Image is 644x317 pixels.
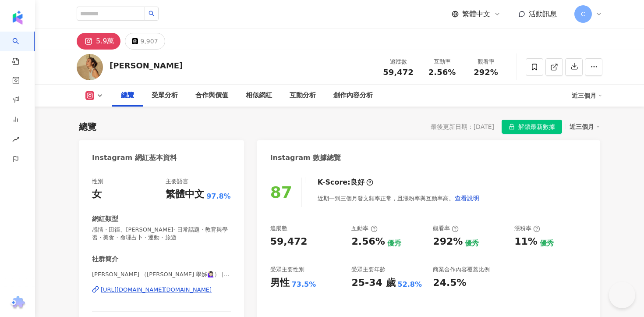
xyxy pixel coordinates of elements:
span: 活動訊息 [529,10,557,18]
div: [PERSON_NAME] [110,60,183,71]
span: 59,472 [383,68,413,77]
iframe: Help Scout Beacon - Open [609,282,635,308]
button: 9,907 [125,33,165,50]
button: 5.9萬 [77,33,120,50]
div: 25-34 歲 [351,276,395,290]
span: 查看說明 [455,195,479,202]
div: 總覽 [79,121,96,133]
div: 總覽 [121,90,134,101]
a: [URL][DOMAIN_NAME][DOMAIN_NAME] [92,286,231,294]
div: 性別 [92,178,103,185]
div: 觀看率 [433,224,459,232]
div: 漲粉率 [514,224,540,232]
div: 追蹤數 [270,224,287,232]
div: 互動分析 [290,90,316,101]
div: 優秀 [540,239,554,248]
div: 繁體中文 [166,188,204,201]
span: 繁體中文 [462,9,490,19]
div: 追蹤數 [382,57,415,66]
div: 合作與價值 [195,90,228,101]
img: KOL Avatar [77,54,103,80]
div: 男性 [270,276,290,290]
span: rise [12,131,19,150]
img: chrome extension [9,296,26,310]
div: 292% [433,235,463,249]
div: 創作內容分析 [333,90,373,101]
div: 受眾分析 [152,90,178,101]
div: 社群簡介 [92,255,118,264]
a: search [12,32,30,66]
span: 97.8% [206,192,231,201]
div: 52.8% [398,280,422,289]
div: [URL][DOMAIN_NAME][DOMAIN_NAME] [101,286,212,294]
div: 相似網紅 [246,90,272,101]
div: Instagram 網紅基本資料 [92,153,177,163]
div: 優秀 [465,239,479,248]
div: 最後更新日期：[DATE] [431,123,494,130]
div: 受眾主要年齡 [351,266,386,274]
div: 受眾主要性別 [270,266,304,274]
span: 2.56% [428,68,456,77]
div: 87 [270,183,292,201]
div: 9,907 [140,35,158,47]
div: 良好 [350,178,364,187]
div: 2.56% [351,235,385,249]
img: logo icon [11,11,25,25]
div: 主要語言 [166,178,188,185]
span: [PERSON_NAME] （[PERSON_NAME] 學姊🙋🏻‍♀️） | [PERSON_NAME].h.nov [92,271,231,278]
span: C [581,9,585,19]
span: 292% [474,68,498,77]
span: 感情 · 田徑、[PERSON_NAME]· 日常話題 · 教育與學習 · 美食 · 命理占卜 · 運動 · 旅遊 [92,226,231,242]
button: 解鎖最新數據 [502,120,562,134]
span: 解鎖最新數據 [518,120,555,134]
div: 網紅類型 [92,214,118,224]
div: 優秀 [387,239,401,248]
div: 商業合作內容覆蓋比例 [433,266,490,274]
div: 近期一到三個月發文頻率正常，且漲粉率與互動率高。 [318,189,480,207]
div: 互動率 [425,57,459,66]
div: 觀看率 [469,57,502,66]
div: 近三個月 [572,89,602,103]
span: search [149,11,155,17]
div: 互動率 [351,224,377,232]
div: 24.5% [433,276,466,290]
div: K-Score : [318,178,373,187]
div: 59,472 [270,235,308,249]
div: 73.5% [292,280,316,289]
div: 11% [514,235,538,249]
div: 近三個月 [570,121,600,132]
div: Instagram 數據總覽 [270,153,341,163]
span: lock [509,124,515,130]
button: 查看說明 [454,189,480,207]
div: 5.9萬 [96,35,114,47]
div: 女 [92,188,102,201]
